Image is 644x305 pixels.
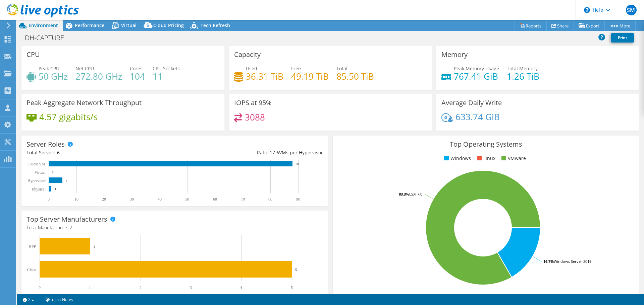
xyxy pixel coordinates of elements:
text: Virtual [35,170,46,175]
h3: Average Daily Write [441,99,502,106]
h4: 633.74 GiB [455,113,500,121]
svg: \n [584,7,590,13]
span: Free [291,65,301,72]
span: Peak CPU [39,65,59,72]
h4: 767.41 GiB [454,73,499,80]
text: 20 [102,197,106,202]
span: Peak Memory Usage [454,65,499,72]
text: 5 [295,268,297,272]
span: Performance [75,22,104,28]
h4: 50 GHz [39,73,68,80]
text: 30 [130,197,134,202]
h3: Capacity [234,51,261,58]
h3: CPU [26,51,40,58]
span: Net CPU [75,65,94,72]
a: Project Notes [39,295,78,304]
span: Total [336,65,347,72]
h3: Peak Aggregate Network Throughput [26,99,142,106]
h4: Total Manufacturers: [26,224,323,231]
a: Reports [515,20,547,31]
text: 5 [66,179,67,182]
text: Hypervisor [28,178,46,183]
text: 2 [140,285,142,290]
tspan: 16.7% [543,259,554,264]
span: CPU Sockets [153,65,180,72]
text: Physical [32,187,46,192]
h3: Server Roles [26,141,65,148]
h3: Top Operating Systems [338,141,634,148]
text: 1 [89,285,91,290]
text: 4 [240,285,242,290]
text: 1 [55,187,56,191]
span: Total Memory [507,65,538,72]
text: Cisco [27,268,36,272]
text: 88 [296,162,299,166]
span: SM [626,5,637,15]
span: Virtual [121,22,137,28]
text: 0 [52,171,54,174]
text: 40 [158,197,162,202]
a: Export [574,20,605,31]
text: 0 [39,285,41,290]
text: 50 [185,197,189,202]
tspan: Windows Server 2019 [554,259,591,264]
tspan: ESXi 7.0 [409,192,422,197]
span: 2 [69,224,72,231]
h4: 4.57 gigabits/s [39,113,98,121]
span: 17.6 [270,149,279,156]
h1: DH-CAPTURE [22,34,74,42]
text: 80 [268,197,272,202]
a: 2 [18,295,39,304]
text: 3 [190,285,192,290]
span: Environment [29,22,58,28]
a: Share [546,20,574,31]
li: VMware [500,155,526,162]
text: 0 [48,197,50,202]
li: Windows [442,155,471,162]
h4: 36.31 TiB [246,73,283,80]
li: Linux [475,155,495,162]
text: 60 [213,197,217,202]
span: Cloud Pricing [153,22,184,28]
h4: 49.19 TiB [291,73,329,80]
text: 70 [241,197,245,202]
a: Print [611,33,634,43]
h3: Top Server Manufacturers [26,216,107,223]
h3: Memory [441,51,468,58]
text: 90 [296,197,300,202]
text: 10 [74,197,78,202]
tspan: 83.3% [399,192,409,197]
text: 1 [93,244,95,248]
a: More [604,20,636,31]
h4: 1.26 TiB [507,73,539,80]
span: Cores [130,65,143,72]
div: Ratio: VMs per Hypervisor [175,149,323,156]
text: 5 [291,285,293,290]
text: HPE [29,244,36,249]
span: 6 [57,149,60,156]
h4: 3088 [245,113,265,121]
h4: 11 [153,73,180,80]
h4: 104 [130,73,145,80]
text: Guest VM [29,162,45,166]
h3: IOPS at 95% [234,99,272,106]
h4: 85.50 TiB [336,73,374,80]
span: Tech Refresh [201,22,230,28]
div: Total Servers: [26,149,175,156]
span: Used [246,65,257,72]
h4: 272.80 GHz [75,73,122,80]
